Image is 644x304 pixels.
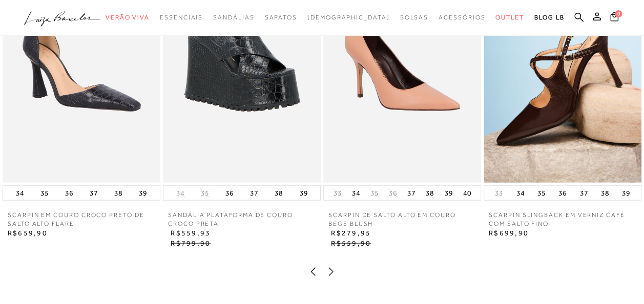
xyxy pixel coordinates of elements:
[615,10,622,17] span: 0
[171,239,211,247] span: R$799,90
[534,186,549,200] button: 35
[386,188,400,198] button: 36
[576,186,591,200] button: 37
[106,8,150,27] a: categoryNavScreenReaderText
[62,186,76,200] button: 36
[323,211,481,228] a: SCARPIN DE SALTO ALTO EM COURO BEGE BLUSH
[330,188,345,198] button: 33
[3,211,160,228] a: SCARPIN EM COURO CROCO PRETO DE SALTO ALTO FLARE
[160,8,203,27] a: categoryNavScreenReaderText
[555,186,570,200] button: 36
[400,8,428,27] a: categoryNavScreenReaderText
[619,186,633,200] button: 39
[296,186,310,200] button: 39
[106,14,150,21] span: Verão Viva
[439,14,485,21] span: Acessórios
[247,186,261,200] button: 37
[489,229,529,237] span: R$699,90
[460,186,474,200] button: 40
[495,14,524,21] span: Outlet
[111,186,126,200] button: 38
[607,11,621,25] button: 0
[13,186,27,200] button: 34
[307,8,390,27] a: noSubCategoriesText
[8,229,48,237] span: R$659,90
[264,14,297,21] span: Sapatos
[513,186,527,200] button: 34
[331,229,371,237] span: R$279,95
[400,14,428,21] span: Bolsas
[349,186,363,200] button: 34
[484,211,641,228] a: SCARPIN SLINGBACK EM VERNIZ CAFÉ COM SALTO FINO
[213,14,254,21] span: Sandálias
[163,211,321,228] a: SANDÁLIA PLATAFORMA DE COURO CROCO PRETA
[264,8,297,27] a: categoryNavScreenReaderText
[213,8,254,27] a: categoryNavScreenReaderText
[492,188,506,198] button: 33
[171,229,211,237] span: R$559,93
[423,186,437,200] button: 38
[222,186,237,200] button: 36
[404,186,419,200] button: 37
[272,186,286,200] button: 38
[160,14,203,21] span: Essenciais
[87,186,101,200] button: 37
[534,8,564,27] a: BLOG LB
[598,186,612,200] button: 38
[198,188,212,198] button: 35
[495,8,524,27] a: categoryNavScreenReaderText
[37,186,52,200] button: 35
[439,8,485,27] a: categoryNavScreenReaderText
[367,188,382,198] button: 35
[331,239,371,247] span: R$559,90
[136,186,150,200] button: 39
[173,188,188,198] button: 34
[534,14,564,21] span: BLOG LB
[307,14,390,21] span: [DEMOGRAPHIC_DATA]
[441,186,455,200] button: 39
